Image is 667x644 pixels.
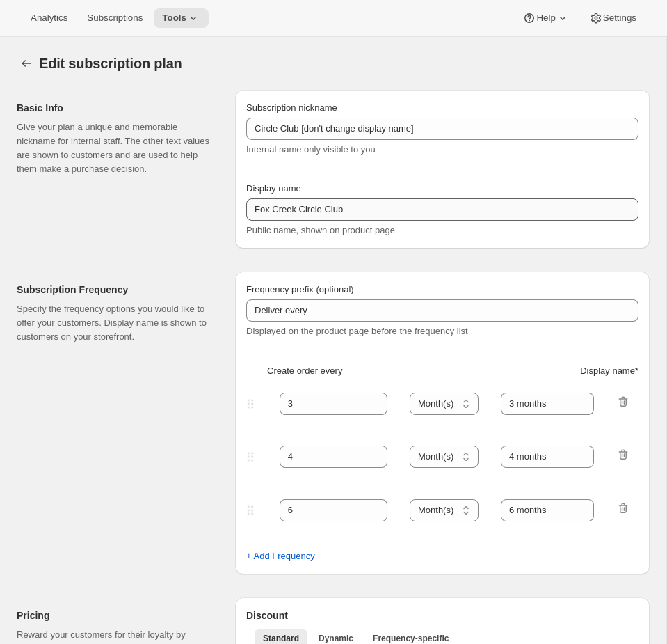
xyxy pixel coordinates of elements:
[246,102,337,113] span: Subscription nickname
[246,225,395,235] span: Public name, shown on product page
[246,284,354,294] span: Frequency prefix (optional)
[39,56,182,71] span: Edit subscription plan
[154,8,209,28] button: Tools
[373,633,449,644] span: Frequency-specific
[17,101,213,115] h2: Basic Info
[603,13,636,24] span: Settings
[514,8,577,28] button: Help
[17,283,213,297] h2: Subscription Frequency
[162,13,186,24] span: Tools
[246,549,315,563] span: + Add Frequency
[263,633,299,644] span: Standard
[501,446,594,468] input: 1 month
[22,8,76,28] button: Analytics
[246,144,376,155] span: Internal name only visible to you
[246,183,301,194] span: Display name
[581,8,645,28] button: Settings
[246,326,468,336] span: Displayed on the product page before the frequency list
[580,364,638,378] span: Display name *
[79,8,151,28] button: Subscriptions
[17,302,213,344] p: Specify the frequency options you would like to offer your customers. Display name is shown to cu...
[17,120,213,176] p: Give your plan a unique and memorable nickname for internal staff. The other text values are show...
[31,13,67,24] span: Analytics
[319,633,353,644] span: Dynamic
[246,608,638,622] h2: Discount
[246,198,638,221] input: Subscribe & Save
[501,499,594,521] input: 1 month
[501,393,594,415] input: 1 month
[267,364,342,378] span: Create order every
[536,13,555,24] span: Help
[238,545,323,567] button: + Add Frequency
[246,118,638,140] input: Subscribe & Save
[17,54,36,73] button: Subscription plans
[246,299,638,322] input: Deliver every
[17,608,213,622] h2: Pricing
[87,13,143,24] span: Subscriptions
